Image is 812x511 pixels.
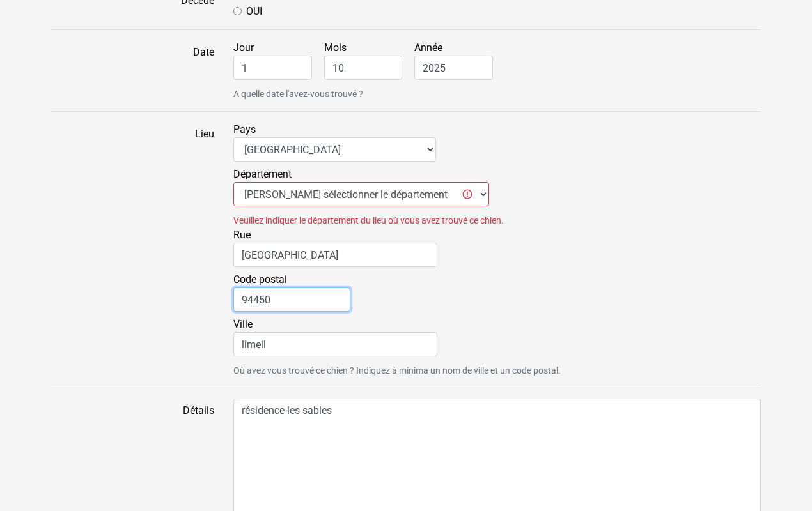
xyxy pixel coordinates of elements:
label: Rue [233,227,437,267]
label: Année [414,40,503,80]
label: OUI [246,4,262,19]
label: Date [42,40,224,101]
input: Rue [233,243,437,267]
select: Pays [233,137,436,162]
small: Où avez vous trouvé ce chien ? Indiquez à minima un nom de ville et un code postal. [233,364,761,378]
label: Département [233,167,489,206]
label: Pays [233,122,436,162]
div: Veuillez indiquer le département du lieu où vous avez trouvé ce chien. [233,214,761,227]
label: Jour [233,40,322,80]
input: Mois [324,56,403,80]
input: Jour [233,56,312,80]
label: Code postal [233,272,350,312]
input: Code postal [233,287,350,312]
input: OUI [233,7,242,15]
label: Lieu [42,122,224,378]
label: Ville [233,317,437,356]
select: Département [233,182,489,206]
label: Mois [324,40,412,80]
input: Année [414,56,493,80]
input: Ville [233,332,437,356]
small: A quelle date l'avez-vous trouvé ? [233,88,761,101]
